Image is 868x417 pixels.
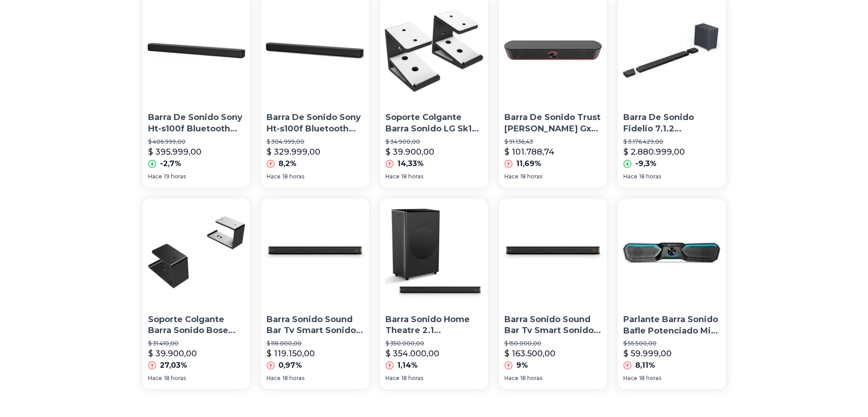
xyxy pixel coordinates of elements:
p: $ 395.999,00 [148,146,201,158]
span: Hace [148,173,162,180]
p: $ 3.176.429,00 [623,138,720,146]
p: $ 329.999,00 [267,146,320,158]
p: Barra Sonido Sound Bar Tv Smart Sonido Envolvente [PERSON_NAME] [504,314,601,337]
span: 18 horas [282,375,304,382]
p: $ 354.000,00 [385,347,439,360]
a: Barra Sonido Sound Bar Tv Smart Sonido Envolvente Ken BrownBarra Sonido Sound Bar Tv Smart Sonido... [261,198,369,389]
p: 1,14% [397,360,418,371]
p: $ 39.900,00 [385,146,434,158]
p: $ 2.880.999,00 [623,146,685,158]
p: $ 34.900,00 [385,138,483,146]
p: $ 350.000,00 [385,340,483,347]
p: 8,11% [635,360,655,371]
p: $ 55.500,00 [623,340,720,347]
a: Barra Sonido Home Theatre 2.1 Subwoofer Ken Brown SoundspaceBarra Sonido Home Theatre 2.1 Subwoof... [380,198,488,389]
p: 27,03% [160,360,187,371]
span: 18 horas [282,173,304,180]
span: Hace [504,173,519,180]
span: Hace [267,375,281,382]
p: $ 163.500,00 [504,347,555,360]
span: 18 horas [639,375,661,382]
span: Hace [623,375,637,382]
p: $ 101.788,74 [504,146,555,158]
span: Hace [385,375,400,382]
p: 14,33% [397,158,424,169]
p: Parlante Barra Sonido Bafle Potenciado Mini [PERSON_NAME] Vortex [623,314,720,337]
p: Barra De Sonido Trust [PERSON_NAME] Gxt 619 Rgb Led 12w Laptop Pc C [504,112,601,135]
img: Barra Sonido Sound Bar Tv Smart Sonido Envolvente Ken Brown [261,198,369,307]
p: $ 31.410,00 [148,340,245,347]
p: Soporte Colgante Barra Sonido Bose Soundbar 700 Nextsale [148,314,245,337]
p: Soporte Colgante Barra Sonido LG Sk1d Nextsale [PERSON_NAME] [385,112,483,135]
span: Hace [504,375,519,382]
img: Barra Sonido Home Theatre 2.1 Subwoofer Ken Brown Soundspace [380,198,488,307]
p: $ 118.000,00 [267,340,364,347]
p: $ 39.900,00 [148,347,197,360]
a: Parlante Barra Sonido Bafle Potenciado Mini Ken Brown VortexParlante Barra Sonido Bafle Potenciad... [618,198,726,389]
span: Hace [623,173,637,180]
p: $ 59.999,00 [623,347,672,360]
span: 18 horas [520,173,542,180]
p: 11,69% [516,158,541,169]
span: 18 horas [164,375,186,382]
p: -9,3% [635,158,657,169]
p: Barra De Sonido Fidelio 7.1.2 Subwoofer B97/10 Dts Play-fi [623,112,720,135]
p: Barra De Sonido Sony Ht-s100f Bluetooth 120w Hdmi [148,112,245,135]
p: 9% [516,360,528,371]
span: Hace [267,173,281,180]
p: $ 119.150,00 [267,347,315,360]
img: Barra Sonido Sound Bar Tv Smart Sonido Envolvente Ken Brown [499,198,607,307]
p: -2,7% [160,158,181,169]
span: 18 horas [401,375,423,382]
span: Hace [385,173,400,180]
p: Barra Sonido Sound Bar Tv Smart Sonido Envolvente [PERSON_NAME] [267,314,364,337]
img: Parlante Barra Sonido Bafle Potenciado Mini Ken Brown Vortex [618,198,726,307]
a: Soporte Colgante Barra Sonido Bose Soundbar 700 NextsaleSoporte Colgante Barra Sonido Bose Soundb... [143,198,251,389]
p: $ 406.999,00 [148,138,245,146]
p: $ 91.136,43 [504,138,601,146]
a: Barra Sonido Sound Bar Tv Smart Sonido Envolvente Ken BrownBarra Sonido Sound Bar Tv Smart Sonido... [499,198,607,389]
span: 18 horas [401,173,423,180]
span: 18 horas [520,375,542,382]
p: $ 150.000,00 [504,340,601,347]
p: 8,2% [278,158,297,169]
span: 18 horas [639,173,661,180]
img: Soporte Colgante Barra Sonido Bose Soundbar 700 Nextsale [143,198,251,307]
p: Barra Sonido Home Theatre 2.1 Subwoofer [PERSON_NAME] Soundspace [385,314,483,337]
p: $ 304.999,00 [267,138,364,146]
p: Barra De Sonido Sony Ht-s100f Bluetooth 120w Hdmi 2.0 [PERSON_NAME] [267,112,364,135]
span: Hace [148,375,162,382]
span: 19 horas [164,173,186,180]
p: 0,97% [278,360,302,371]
